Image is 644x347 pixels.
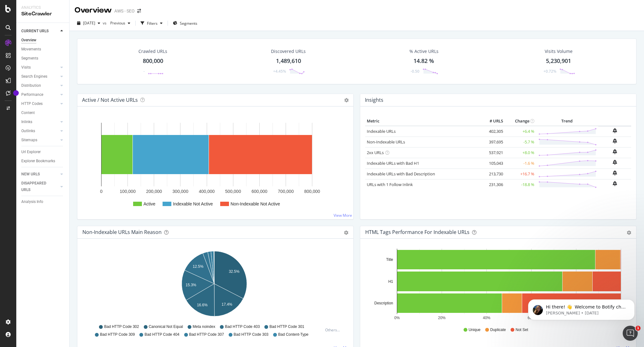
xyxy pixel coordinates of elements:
text: Indexable Not Active [173,201,213,206]
a: Overview [21,37,65,44]
a: Visits [21,64,59,71]
div: Overview [75,5,112,16]
h4: Active / Not Active URLs [82,96,138,104]
td: 231,306 [480,179,505,190]
div: HTML Tags Performance for Indexable URLs [365,229,470,235]
td: -5.7 % [505,137,536,147]
span: Bad HTTP Code 301 [269,324,304,329]
text: 0 [100,189,103,194]
div: Segments [21,55,38,62]
span: Bad HTTP Code 309 [100,332,135,337]
a: Non-Indexable URLs [367,139,405,145]
span: vs [103,20,108,26]
svg: A chart. [365,249,629,321]
a: Performance [21,91,59,98]
div: arrow-right-arrow-left [137,9,141,13]
text: 32.5% [229,269,239,274]
h4: Insights [365,96,383,104]
span: Canonical Not Equal [149,324,183,329]
a: View More [334,213,352,218]
div: AWS - SEO [114,8,135,14]
a: Content [21,110,65,116]
text: H1 [388,279,393,284]
td: 213,730 [480,168,505,179]
text: 300,000 [173,189,189,194]
th: Metric [365,117,480,126]
td: +8.0 % [505,147,536,158]
span: Bad HTTP Code 302 [104,324,139,329]
div: Crawled URLs [138,48,167,54]
text: 17.4% [221,302,232,307]
div: 800,000 [143,57,163,65]
div: - [143,69,145,74]
text: Title [386,257,393,262]
div: Discovered URLs [271,48,306,54]
div: -0.50 [411,69,419,74]
div: Movements [21,46,41,53]
button: Filters [138,18,165,28]
span: Bad HTTP Code 307 [189,332,224,337]
a: Indexable URLs [367,128,396,134]
a: Indexable URLs with Bad H1 [367,160,419,166]
div: +0.72% [543,69,556,74]
text: 16.6% [197,303,208,307]
th: Trend [536,117,598,126]
div: 14.82 % [413,57,434,65]
div: SiteCrawler [21,10,64,18]
div: +4.45% [273,69,286,74]
text: 500,000 [225,189,241,194]
div: bell-plus [613,128,617,133]
div: gear [627,230,631,235]
button: Segments [170,18,200,28]
div: A chart. [82,117,346,214]
th: # URLS [480,117,505,126]
a: Distribution [21,82,59,89]
a: Outlinks [21,128,59,134]
text: 700,000 [278,189,294,194]
div: Search Engines [21,73,47,80]
span: Unique [469,327,480,333]
div: Others... [325,327,343,333]
a: Analysis Info [21,199,65,205]
span: Duplicate [490,327,506,333]
text: 600,000 [252,189,267,194]
iframe: Intercom notifications message [519,286,644,330]
div: Analysis Info [21,199,43,205]
button: Previous [108,18,133,28]
text: Description [374,301,393,305]
a: URLs with 1 Follow Inlink [367,182,413,187]
text: 0% [394,316,400,320]
th: Change [505,117,536,126]
div: Distribution [21,82,41,89]
div: Sitemaps [21,137,37,143]
span: Bad HTTP Code 404 [144,332,179,337]
div: Filters [147,21,158,26]
div: Inlinks [21,119,32,125]
span: Segments [180,21,197,26]
a: Explorer Bookmarks [21,158,65,164]
span: 2025 Sep. 10th [83,20,95,26]
text: Non-Indexable Not Active [231,201,280,206]
span: Meta noindex [193,324,215,329]
span: Bad HTTP Code 303 [234,332,268,337]
span: Previous [108,20,125,26]
div: bell-plus [613,170,617,175]
div: % Active URLs [409,48,439,54]
text: 20% [438,316,445,320]
text: 800,000 [304,189,320,194]
div: Analytics [21,5,64,10]
a: CURRENT URLS [21,28,59,34]
div: Outlinks [21,128,35,134]
text: 100,000 [120,189,136,194]
td: 397,695 [480,137,505,147]
span: Bad Content-Type [278,332,309,337]
td: 537,921 [480,147,505,158]
div: bell-plus [613,181,617,186]
svg: A chart. [82,249,346,321]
